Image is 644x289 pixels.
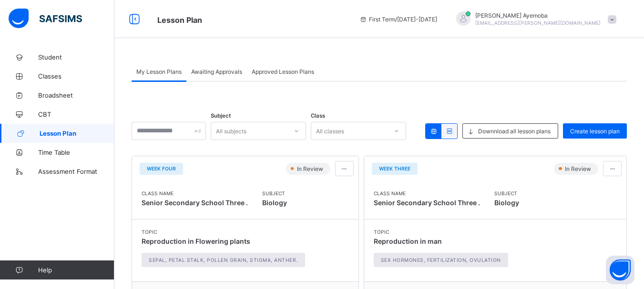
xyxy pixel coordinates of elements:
span: Topic [374,229,513,235]
span: Lesson Plan [40,130,114,137]
span: Senior Secondary School Three . [374,199,480,207]
img: safsims [9,9,82,29]
span: Broadsheet [38,91,114,99]
span: Topic [142,229,310,235]
span: Awaiting Approvals [191,68,242,75]
span: Subject [494,190,519,196]
span: WEEK FOUR [147,166,176,171]
span: Time Table [38,149,114,156]
button: Open asap [606,256,634,284]
span: Subject [262,190,287,196]
span: Senior Secondary School Three . [142,199,248,207]
span: Create lesson plan [570,128,620,135]
span: Lesson Plan [157,15,202,25]
span: Class [311,112,325,119]
span: Sepal, Petal Stalk, Pollen grain, Stigma, Anther. [149,257,298,263]
span: Reproduction in man [374,237,442,245]
span: Reproduction in Flowering plants [142,237,250,245]
span: Help [38,266,114,274]
span: Biology [262,196,287,209]
span: Biology [494,196,519,209]
span: [PERSON_NAME] Ayemoba [475,12,601,19]
span: Student [38,53,114,61]
span: Classes [38,72,114,80]
span: Downnload all lesson plans [478,128,551,135]
span: Assessment Format [38,168,114,175]
span: My Lesson Plans [136,68,182,75]
span: Approved Lesson Plans [252,68,314,75]
span: In Review [564,165,594,172]
span: In Review [296,165,326,172]
span: WEEK THREE [379,166,410,171]
span: Sex hormones, fertilization, ovulation [381,257,501,263]
span: session/term information [359,16,437,23]
span: [EMAIL_ADDRESS][PERSON_NAME][DOMAIN_NAME] [475,20,601,26]
div: All classes [316,122,344,140]
span: Class Name [142,190,248,196]
span: CBT [38,110,114,118]
div: Donald Ayemoba [447,11,621,27]
span: Class Name [374,190,480,196]
div: All subjects [216,122,246,140]
span: Subject [211,112,231,119]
